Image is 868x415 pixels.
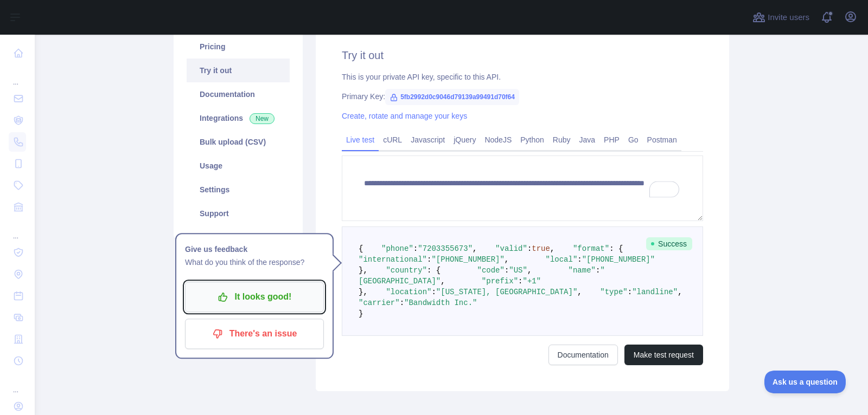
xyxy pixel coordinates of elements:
[527,266,532,275] span: ,
[187,202,290,225] a: Support
[406,131,449,148] a: Javascript
[480,131,516,148] a: NodeJS
[342,48,703,63] h2: Try it out
[550,244,554,253] span: ,
[573,244,609,253] span: "format"
[185,243,324,256] h1: Give us feedback
[187,35,290,59] a: Pricing
[359,309,363,318] span: }
[436,288,577,296] span: "[US_STATE], [GEOGRAPHIC_DATA]"
[646,237,692,250] span: Success
[385,89,519,105] span: 5fb2992d0c9046d79139a99491d70f64
[359,244,363,253] span: {
[764,371,846,393] iframe: Toggle Customer Support
[342,131,379,148] a: Live test
[187,154,290,178] a: Usage
[187,82,290,106] a: Documentation
[596,266,600,275] span: :
[495,244,527,253] span: "valid"
[386,288,431,296] span: "location"
[624,345,703,365] button: Make test request
[342,72,703,82] div: This is your private API key, specific to this API.
[482,277,518,286] span: "prefix"
[473,244,477,253] span: ,
[427,266,441,275] span: : {
[522,277,541,286] span: "+1"
[509,266,527,275] span: "US"
[413,244,418,253] span: :
[187,178,290,202] a: Settings
[441,277,445,286] span: ,
[431,288,436,296] span: :
[516,131,548,148] a: Python
[418,244,473,253] span: "7203355673"
[527,244,532,253] span: :
[342,155,703,221] textarea: To enrich screen reader interactions, please activate Accessibility in Grammarly extension settings
[505,255,509,264] span: ,
[678,288,682,296] span: ,
[379,131,406,148] a: cURL
[9,65,26,87] div: ...
[187,106,290,130] a: Integrations New
[609,244,623,253] span: : {
[431,255,504,264] span: "[PHONE_NUMBER]"
[643,131,681,148] a: Postman
[548,131,575,148] a: Ruby
[386,266,427,275] span: "country"
[632,288,678,296] span: "landline"
[600,288,627,296] span: "type"
[545,255,577,264] span: "local"
[9,219,26,241] div: ...
[359,266,368,275] span: },
[569,266,596,275] span: "name"
[185,256,324,269] p: What do you think of the response?
[505,266,509,275] span: :
[750,9,812,26] button: Invite users
[477,266,504,275] span: "code"
[548,345,618,365] a: Documentation
[427,255,431,264] span: :
[404,299,477,307] span: "Bandwidth Inc."
[582,255,655,264] span: "[PHONE_NUMBER]"
[624,131,643,148] a: Go
[187,59,290,82] a: Try it out
[449,131,480,148] a: jQuery
[577,288,582,296] span: ,
[342,91,703,102] div: Primary Key:
[599,131,624,148] a: PHP
[381,244,413,253] span: "phone"
[577,255,582,264] span: :
[532,244,550,253] span: true
[342,112,467,120] a: Create, rotate and manage your keys
[518,277,522,286] span: :
[9,373,26,394] div: ...
[628,288,632,296] span: :
[768,11,809,24] span: Invite users
[359,255,427,264] span: "international"
[575,131,600,148] a: Java
[400,299,404,307] span: :
[359,299,400,307] span: "carrier"
[250,113,275,124] span: New
[359,288,368,296] span: },
[187,130,290,154] a: Bulk upload (CSV)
